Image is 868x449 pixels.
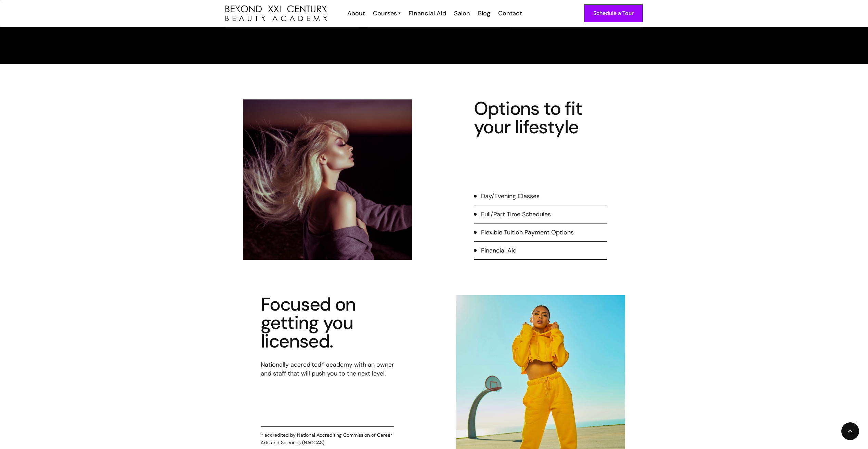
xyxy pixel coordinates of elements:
p: Nationally accredited* academy with an owner and staff that will push you to the next level. [261,360,394,378]
div: Full/Part Time Schedules [481,210,551,219]
div: Courses [373,9,397,18]
img: purple MUA school student [243,99,412,259]
div: Contact [498,9,522,18]
a: Courses [373,9,401,18]
a: home [225,5,327,22]
div: About [347,9,365,18]
img: beyond 21st century beauty academy logo [225,5,327,22]
h4: Focused on getting you licensed. [261,295,394,351]
div: Financial Aid [409,9,446,18]
div: Blog [478,9,490,18]
a: Blog [474,9,494,18]
div: Flexible Tuition Payment Options [481,228,574,237]
div: Financial Aid [481,246,517,255]
a: About [343,9,368,18]
div: Schedule a Tour [593,9,634,18]
a: Financial Aid [404,9,450,18]
div: Day/Evening Classes [481,192,540,201]
div: * accredited by National Accrediting Commission of Career Arts and Sciences (NACCAS) [261,426,394,446]
a: Schedule a Tour [584,4,643,22]
a: Contact [494,9,526,18]
div: Salon [454,9,470,18]
a: Salon [450,9,474,18]
h4: Options to fit your lifestyle [474,99,607,136]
